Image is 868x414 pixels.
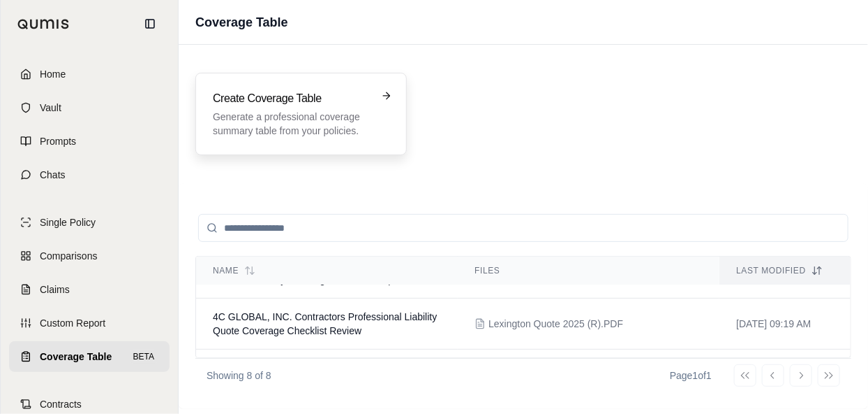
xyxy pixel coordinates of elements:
span: Home [40,67,66,81]
span: Single Policy [40,215,96,229]
span: Custom Report [40,316,105,330]
a: Chats [9,159,170,190]
span: 4C GLOBAL, INC. Contractors Professional Liability Quote Coverage Checklist Review [213,311,437,336]
div: Name [213,265,441,276]
a: Prompts [9,126,170,157]
a: Vault [9,92,170,123]
td: [DATE] 09:09 AM [719,350,851,401]
div: Last modified [736,265,834,276]
a: Coverage TableBETA [9,341,170,372]
div: Page 1 of 1 [670,369,712,383]
span: Vault [40,101,61,115]
img: Qumis Logo [17,19,70,29]
span: Coverage Table [40,350,112,364]
span: Prompts [40,134,76,148]
h1: Coverage Table [195,13,288,32]
p: Showing 8 of 8 [207,369,271,383]
h3: Create Coverage Table [213,90,370,107]
span: Chats [40,168,66,182]
a: Single Policy [9,207,170,238]
span: BETA [129,350,158,364]
a: Custom Report [9,308,170,338]
a: Comparisons [9,241,170,271]
a: Claims [9,274,170,305]
th: Files [458,257,719,285]
span: Lexington Quote 2025 (R).PDF [488,317,623,331]
button: Collapse sidebar [139,13,161,35]
td: [DATE] 09:19 AM [719,299,851,350]
span: Claims [40,283,70,297]
a: Home [9,59,170,90]
p: Generate a professional coverage summary table from your policies. [213,110,370,138]
span: Contracts [40,397,82,411]
span: Comparisons [40,249,97,263]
